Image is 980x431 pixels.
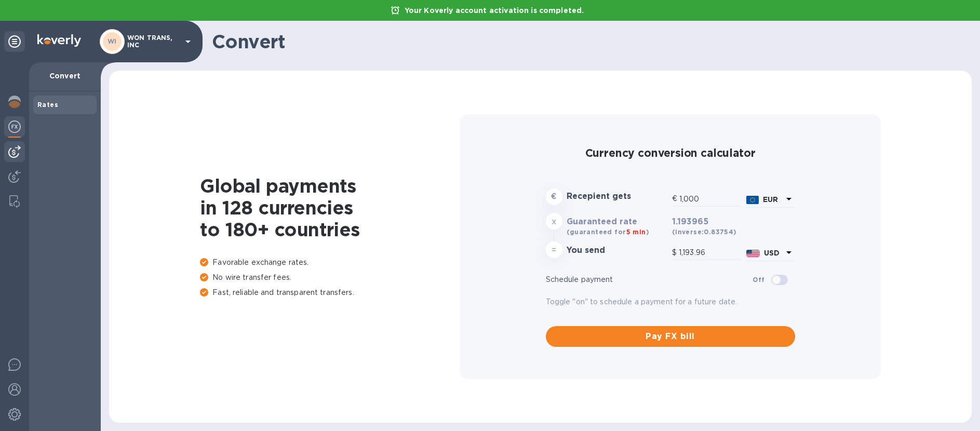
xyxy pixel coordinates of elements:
[200,175,460,240] h1: Global payments in 128 currencies to 180+ countries
[753,276,764,284] b: Off
[546,326,795,347] button: Pay FX bill
[8,120,21,133] img: Foreign exchange
[567,192,668,201] h3: Recepient gets
[672,245,679,261] div: $
[4,31,25,52] div: Unpin categories
[554,330,787,343] span: Pay FX bill
[37,101,58,109] b: Rates
[200,287,460,298] p: Fast, reliable and transparent transfers.
[551,192,556,200] strong: €
[679,245,742,261] input: Amount
[546,213,562,230] div: x
[37,71,92,81] p: Convert
[200,272,460,283] p: No wire transfer fees.
[672,191,679,207] div: €
[763,195,778,204] b: EUR
[37,34,81,47] img: Logo
[567,228,649,236] b: (guaranteed for )
[546,274,753,285] p: Schedule payment
[546,241,562,258] div: =
[212,31,963,52] h1: Convert
[626,228,646,236] span: 5 min
[108,37,117,45] b: WI
[200,257,460,268] p: Favorable exchange rates.
[546,146,795,159] h2: Currency conversion calculator
[746,250,760,257] img: USD
[764,249,780,257] b: USD
[127,34,179,49] p: WON TRANS, INC
[679,191,742,207] input: Amount
[672,228,737,236] b: (inverse: 0.83754 )
[672,217,795,227] h3: 1.193965
[546,297,795,307] p: Toggle "on" to schedule a payment for a future date.
[567,246,668,255] h3: You send
[399,5,589,16] p: Your Koverly account activation is completed.
[567,217,668,227] h3: Guaranteed rate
